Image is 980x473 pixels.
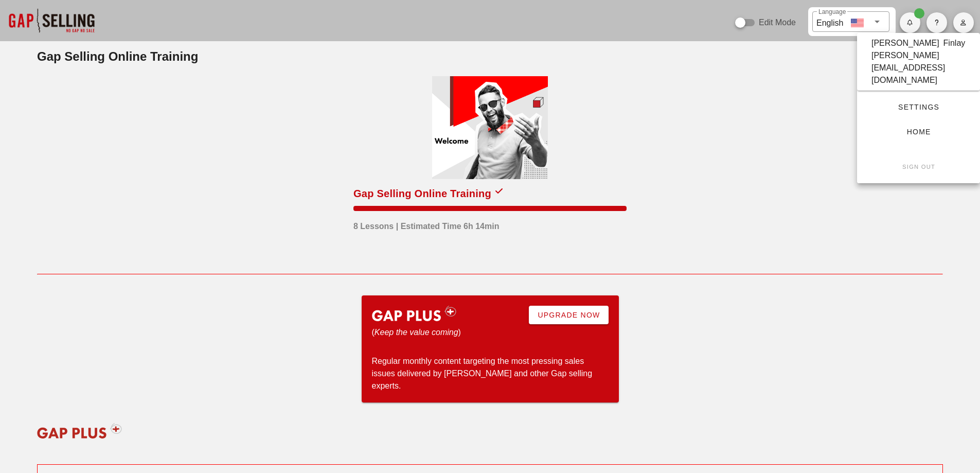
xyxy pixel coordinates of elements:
span: Upgrade Now [537,311,600,319]
img: logo_orange.svg [16,16,25,25]
i: Keep the value coming [375,328,458,337]
div: Domain: [DOMAIN_NAME] [27,27,113,35]
div: Gap Selling Online Training [353,185,491,202]
div: Domain Overview [39,66,92,73]
div: 8 Lessons | Estimated Time 6h 14min [353,215,499,233]
span: Badge [914,8,924,19]
div: Regular monthly content targeting the most pressing sales issues delivered by [PERSON_NAME] and o... [372,355,609,392]
div: v 4.0.25 [29,16,50,25]
label: Language [818,8,846,16]
a: Home [865,122,972,141]
span: Home [874,128,964,136]
span: Settings [874,103,964,111]
div: [PERSON_NAME] [871,37,939,49]
div: Finlay [943,37,966,49]
button: Sign Out [865,157,972,176]
a: Upgrade Now [529,306,608,324]
label: Edit Mode [759,17,796,28]
img: website_grey.svg [16,27,25,35]
div: LanguageEnglish [812,11,889,32]
small: Sign Out [902,164,935,170]
img: tab_domain_overview_orange.svg [28,65,36,73]
div: [PERSON_NAME][EMAIL_ADDRESS][DOMAIN_NAME] [871,49,966,86]
div: ( ) [372,326,464,339]
a: Settings [865,98,972,116]
h2: Gap Selling Online Training [37,47,943,66]
div: English [816,14,843,29]
img: tab_keywords_by_traffic_grey.svg [102,65,111,73]
div: Keywords by Traffic [114,66,173,73]
img: gap-plus-logo.svg [365,298,464,329]
img: gap-plus-logo-red.svg [30,415,129,446]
